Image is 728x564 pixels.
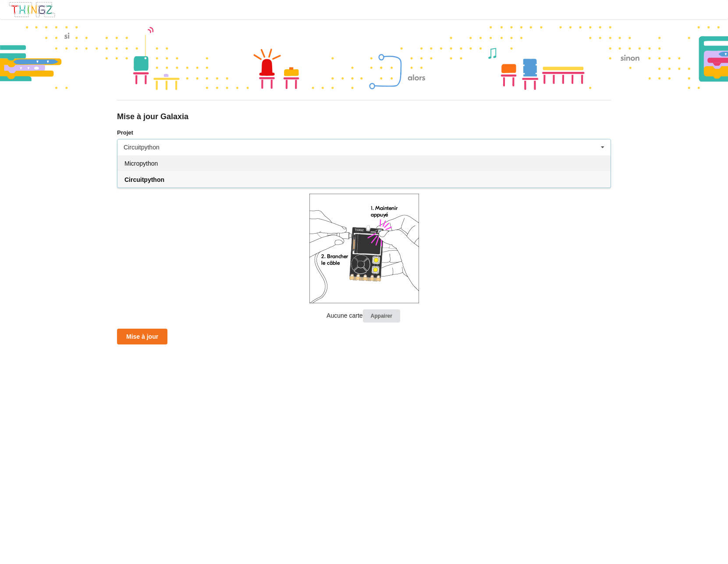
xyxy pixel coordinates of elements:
button: Appairer [363,309,400,323]
div: Circuitpython [124,144,160,150]
img: thingz_logo.png [8,1,56,18]
p: Aucune carte [117,309,611,323]
div: Mise à jour Galaxia [117,112,611,122]
span: Micropython [124,160,158,167]
button: Mise à jour [117,329,167,344]
span: Circuitpython [124,176,164,183]
img: galaxia_plug.png [309,194,419,303]
label: Projet [117,128,611,137]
